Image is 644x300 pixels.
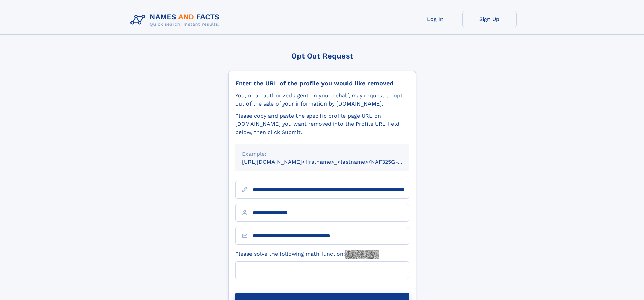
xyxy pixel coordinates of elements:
[235,250,379,259] label: Please solve the following math function:
[235,112,409,136] div: Please copy and paste the specific profile page URL on [DOMAIN_NAME] you want removed into the Pr...
[242,150,402,158] div: Example:
[235,79,409,87] div: Enter the URL of the profile you would like removed
[242,159,422,165] small: [URL][DOMAIN_NAME]<firstname>_<lastname>/NAF325G-xxxxxxxx
[408,11,462,27] a: Log In
[462,11,517,27] a: Sign Up
[228,52,416,60] div: Opt Out Request
[128,11,225,29] img: Logo Names and Facts
[235,92,409,108] div: You, or an authorized agent on your behalf, may request to opt-out of the sale of your informatio...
